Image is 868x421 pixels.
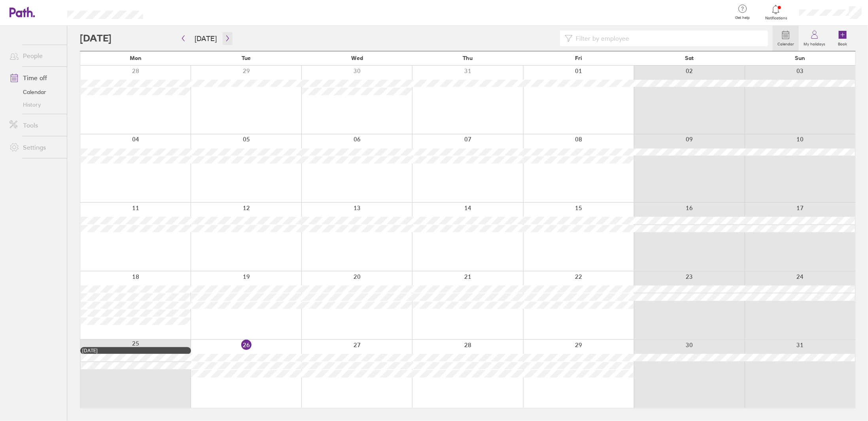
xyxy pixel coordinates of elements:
[730,15,755,20] span: Get help
[82,348,189,353] div: [DATE]
[799,39,830,47] label: My holidays
[242,55,251,61] span: Tue
[763,4,789,21] a: Notifications
[685,55,694,61] span: Sat
[130,55,142,61] span: Mon
[799,26,830,51] a: My holidays
[763,16,789,21] span: Notifications
[3,48,67,64] a: People
[773,39,799,47] label: Calendar
[351,55,363,61] span: Wed
[830,26,855,51] a: Book
[463,55,473,61] span: Thu
[188,32,223,45] button: [DATE]
[575,55,582,61] span: Fri
[834,39,852,47] label: Book
[3,117,67,133] a: Tools
[3,86,67,98] a: Calendar
[3,98,67,111] a: History
[773,26,799,51] a: Calendar
[795,55,805,61] span: Sun
[573,31,763,46] input: Filter by employee
[3,139,67,155] a: Settings
[3,70,67,86] a: Time off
